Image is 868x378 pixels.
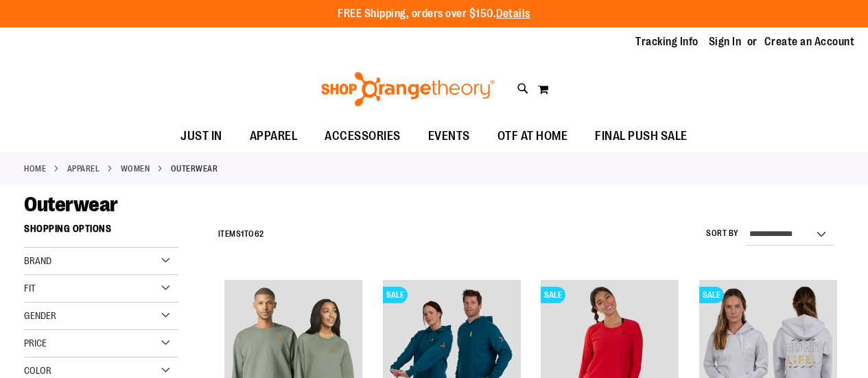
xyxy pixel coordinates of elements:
span: Gender [24,310,56,321]
a: Sign In [709,34,742,49]
a: EVENTS [414,121,484,152]
span: 62 [255,229,264,239]
strong: Shopping Options [24,217,178,248]
label: Sort By [706,228,739,239]
a: APPAREL [67,163,100,175]
h2: Items to [218,224,264,245]
span: ACCESSORIES [325,121,401,152]
a: Create an Account [764,34,855,49]
span: Outerwear [24,193,118,216]
a: WOMEN [121,163,150,175]
span: OTF AT HOME [497,121,568,152]
span: Color [24,365,51,376]
a: JUST IN [167,121,236,152]
span: SALE [541,287,565,303]
img: Shop Orangetheory [319,72,497,106]
span: SALE [383,287,408,303]
span: 1 [241,229,244,239]
strong: Outerwear [171,163,218,175]
span: SALE [699,287,724,303]
a: Details [496,8,530,20]
span: Price [24,338,47,349]
a: FINAL PUSH SALE [581,121,701,152]
span: APPAREL [250,121,298,152]
a: Tracking Info [635,34,699,49]
p: FREE Shipping, orders over $150. [338,6,530,22]
a: OTF AT HOME [484,121,582,152]
span: EVENTS [428,121,470,152]
span: FINAL PUSH SALE [595,121,688,152]
span: Fit [24,283,36,294]
a: APPAREL [236,121,312,152]
a: Home [24,163,46,175]
span: Brand [24,255,51,266]
span: JUST IN [180,121,222,152]
a: ACCESSORIES [311,121,414,152]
